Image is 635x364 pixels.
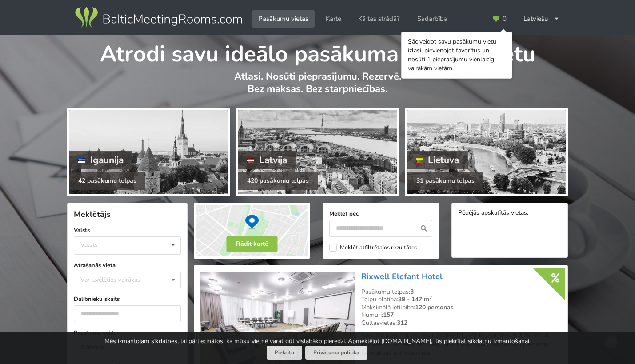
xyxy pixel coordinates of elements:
span: 0 [503,16,507,22]
a: Lietuva 31 pasākumu telpas [405,108,568,196]
label: Dalībnieku skaits [74,295,181,304]
a: Pasākumu vietas [252,10,315,28]
div: Lietuva [407,151,468,169]
strong: 120 personas [415,303,454,312]
label: Meklēt pēc [329,209,432,218]
span: Meklētājs [74,209,111,220]
sup: 2 [429,294,432,301]
strong: 3 [410,288,414,296]
p: Atlasi. Nosūti pieprasījumu. Rezervē. Bez maksas. Bez starpniecības. [67,70,568,104]
button: Piekrītu [267,346,302,360]
div: Gultasvietas: [361,319,561,327]
h1: Atrodi savu ideālo pasākuma norises vietu [67,35,568,68]
div: Igaunija [69,151,132,169]
div: Var izvēlēties vairākas [78,275,160,285]
div: Numuri: [361,311,561,319]
strong: 157 [383,311,394,319]
button: Rādīt kartē [227,236,278,252]
div: Telpu platība: [361,296,561,304]
div: Latviešu [517,10,566,28]
div: 42 pasākumu telpas [69,172,145,190]
div: Valsts [80,241,98,248]
a: Sadarbība [411,10,454,28]
strong: 39 - 147 m [398,295,432,304]
a: Kā tas strādā? [352,10,406,28]
a: Igaunija 42 pasākumu telpas [67,108,230,196]
div: Latvija [238,151,296,169]
a: Latvija 420 pasākumu telpas [236,108,399,196]
p: Nosūtot pieprasījumu caur [DOMAIN_NAME], saņemsiet 10% atlaidi konferenču un semināru telpu īrei.... [361,331,561,358]
div: 420 pasākumu telpas [238,172,318,190]
img: Baltic Meeting Rooms [73,5,244,30]
label: Atrašanās vieta [74,261,181,270]
a: Privātuma politika [305,346,367,360]
div: Sāc veidot savu pasākumu vietu izlasi, pievienojot favorītus un nosūti 1 pieprasījumu vienlaicīgi... [408,37,506,73]
a: Karte [319,10,347,28]
img: Rādīt kartē [194,203,310,259]
label: Meklēt atfiltrētajos rezultātos [329,244,417,252]
strong: 312 [397,319,407,327]
div: Pēdējās apskatītās vietas: [458,209,561,218]
div: Pasākumu telpas: [361,288,561,296]
label: Pasākuma veids [74,328,181,337]
div: Maksimālā ietilpība: [361,304,561,312]
label: Valsts [74,226,181,235]
a: Rixwell Elefant Hotel [361,271,443,282]
div: 31 pasākumu telpas [407,172,483,190]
